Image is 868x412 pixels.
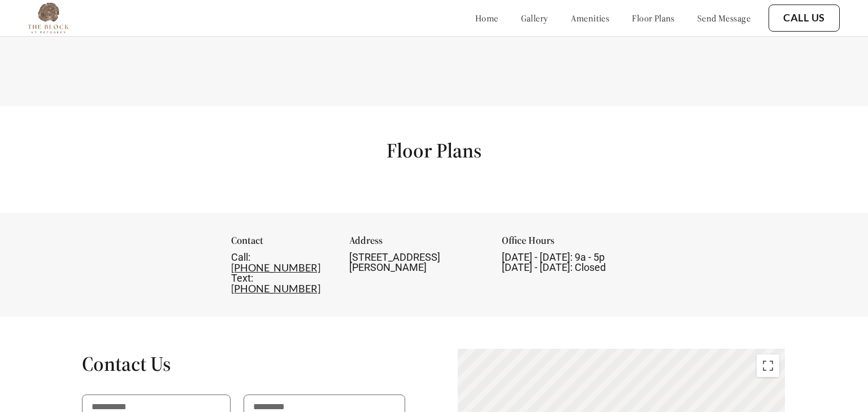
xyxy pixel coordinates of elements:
div: [DATE] - [DATE]: 9a - 5p [502,252,637,273]
a: [PHONE_NUMBER] [231,282,320,295]
a: gallery [521,12,548,24]
span: Text: [231,272,253,284]
a: Call Us [783,12,825,24]
div: Office Hours [502,235,637,252]
button: Call Us [769,5,840,32]
button: Toggle fullscreen view [757,354,779,377]
h1: Floor Plans [387,138,481,163]
div: [STREET_ADDRESS][PERSON_NAME] [349,252,485,273]
a: floor plans [632,12,675,24]
a: amenities [571,12,610,24]
span: Call: [231,251,250,263]
span: [DATE] - [DATE]: Closed [502,261,606,273]
a: home [475,12,498,24]
a: [PHONE_NUMBER] [231,261,320,274]
div: Address [349,235,485,252]
img: The%20Block%20at%20Petoskey%20Logo%20-%20Transparent%20Background%20(1).png [28,3,68,33]
h1: Contact Us [82,351,405,376]
div: Contact [231,235,333,252]
a: send message [697,12,750,24]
